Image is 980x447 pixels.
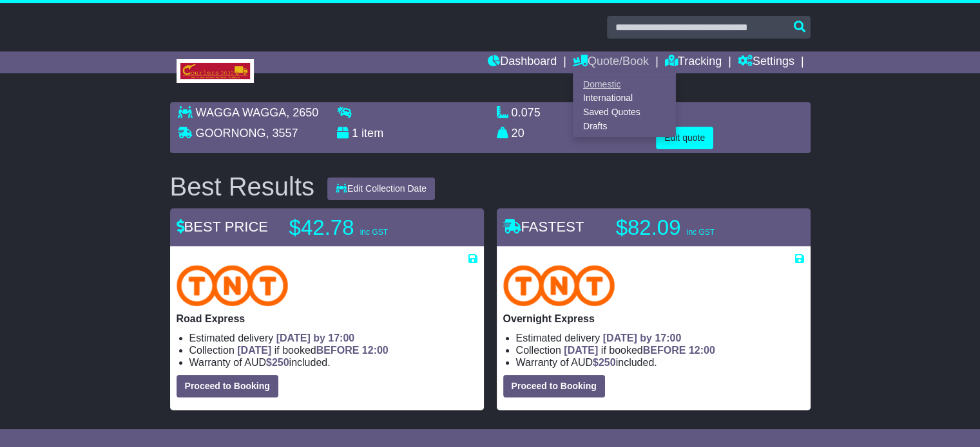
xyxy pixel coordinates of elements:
a: Saved Quotes [573,105,675,120]
span: $ [593,357,616,368]
a: Domestic [573,77,675,91]
li: Collection [516,344,804,356]
li: Warranty of AUD included. [189,356,477,369]
span: 12:00 [362,345,389,356]
span: 250 [272,357,289,368]
li: Warranty of AUD included. [516,356,804,369]
button: Edit quote [656,127,713,149]
a: Settings [738,51,794,73]
span: $ [266,357,289,368]
span: , 3557 [266,127,298,140]
span: if booked [237,345,388,356]
span: [DATE] [237,345,271,356]
a: Quote/Book [573,51,649,73]
p: Overnight Express [503,313,804,325]
button: Proceed to Booking [177,375,278,397]
button: Edit Collection Date [327,178,435,200]
span: [DATE] by 17:00 [276,333,355,343]
img: TNT Domestic: Overnight Express [503,265,615,306]
button: Proceed to Booking [503,375,605,397]
span: inc GST [687,228,715,237]
span: 20 [512,127,524,140]
li: Collection [189,344,477,356]
span: 1 [352,127,358,140]
span: item [361,127,383,140]
p: Road Express [177,313,477,325]
a: Drafts [573,119,675,133]
span: WAGGA WAGGA [196,106,287,119]
span: 0.075 [512,106,541,119]
span: if booked [564,345,715,356]
div: Best Results [164,172,322,201]
span: GOORNONG [196,127,266,140]
span: 250 [599,357,616,368]
span: inc GST [360,228,388,237]
li: Estimated delivery [189,332,477,344]
span: 12:00 [689,345,715,356]
a: Dashboard [488,51,557,73]
span: BEFORE [643,345,686,356]
a: International [573,91,675,105]
li: Estimated delivery [516,332,804,344]
span: [DATE] by 17:00 [603,333,682,343]
span: [DATE] [564,345,598,356]
span: FASTEST [503,219,584,235]
img: TNT Domestic: Road Express [177,265,289,306]
span: BEST PRICE [177,219,268,235]
span: BEFORE [316,345,360,356]
span: , 2650 [286,106,318,119]
a: Tracking [665,51,722,73]
div: Quote/Book [573,73,676,137]
p: $42.78 [289,215,450,241]
p: $82.09 [616,215,777,241]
